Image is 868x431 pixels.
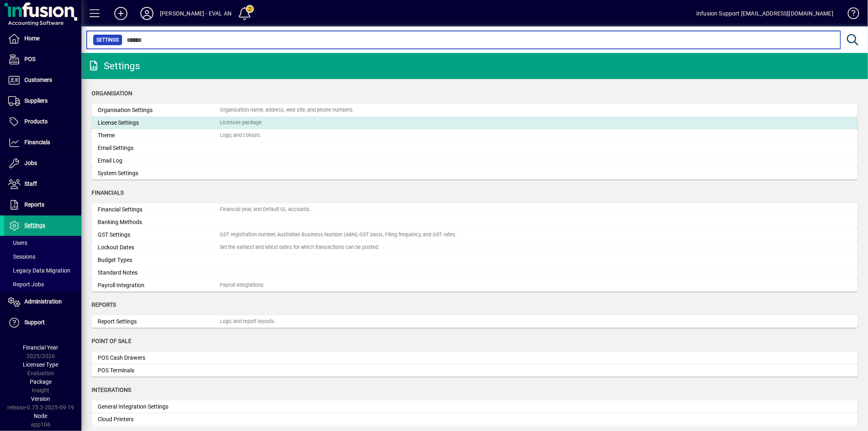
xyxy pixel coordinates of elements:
div: System Settings [98,169,220,178]
div: Set the earliest and latest dates for which transactions can be posted. [220,244,379,251]
div: Payroll Integrations [220,281,264,289]
div: Cloud Printers [98,415,220,424]
span: Home [24,35,39,42]
span: Node [34,413,48,419]
a: Legacy Data Migration [4,264,81,277]
div: Email Settings [98,144,220,152]
div: Report Settings [98,317,220,326]
a: Email Log [92,154,858,167]
a: POS Terminals [92,364,858,377]
div: Financial Settings [98,205,220,214]
a: System Settings [92,167,858,180]
span: Support [24,319,45,325]
span: Report Jobs [8,281,44,288]
span: Staff [24,180,37,187]
a: Organisation SettingsOrganisation name, address, web site, and phone numbers. [92,104,858,117]
a: Administration [4,292,81,312]
a: Cloud Printers [92,413,858,426]
a: Products [4,112,81,132]
span: Users [8,240,27,246]
a: Home [4,29,81,49]
a: Suppliers [4,91,81,111]
span: Licensee Type [23,361,59,368]
a: License SettingsLicensee package. [92,117,858,129]
div: Settings [87,59,140,73]
div: Infusion Support [EMAIL_ADDRESS][DOMAIN_NAME] [696,7,833,20]
div: Payroll Integration [98,281,220,290]
div: POS Cash Drawers [98,354,220,362]
span: POS [24,56,35,62]
div: General Integration Settings [98,402,220,411]
span: Point of Sale [92,338,131,344]
span: Settings [24,222,45,229]
a: Users [4,236,81,250]
span: Organisation [92,90,132,97]
div: Licensee package. [220,119,263,127]
a: Customers [4,70,81,90]
a: Lockout DatesSet the earliest and latest dates for which transactions can be posted. [92,241,858,254]
div: GST registration number, Australian Business Number (ABN), GST basis, Filing frequency, and GST r... [220,231,457,239]
a: Budget Types [92,254,858,266]
a: Jobs [4,153,81,174]
span: Sessions [8,253,35,260]
span: Suppliers [24,97,48,104]
div: [PERSON_NAME] - EVAL AN [160,7,232,20]
a: Report Jobs [4,277,81,291]
span: Customers [24,77,52,83]
span: Legacy Data Migration [8,267,70,274]
div: License Settings [98,119,220,127]
a: Report SettingsLogo, and report layouts. [92,315,858,328]
a: Banking Methods [92,216,858,229]
div: Email Log [98,156,220,165]
a: Financials [4,132,81,153]
div: GST Settings [98,231,220,239]
span: Integrations [92,387,131,393]
div: Organisation Settings [98,106,220,114]
span: Financials [24,139,50,145]
a: Payroll IntegrationPayroll Integrations [92,279,858,292]
span: Jobs [24,160,37,166]
a: Support [4,312,81,333]
a: Email Settings [92,142,858,154]
div: Lockout Dates [98,243,220,252]
a: GST SettingsGST registration number, Australian Business Number (ABN), GST basis, Filing frequenc... [92,229,858,241]
a: Knowledge Base [842,2,858,28]
div: Logo, and colours. [220,132,261,139]
div: Standard Notes [98,268,220,277]
div: POS Terminals [98,366,220,375]
span: Reports [92,301,116,308]
a: Financial SettingsFinancial year, and Default GL accounts. [92,203,858,216]
div: Organisation name, address, web site, and phone numbers. [220,106,354,114]
div: Budget Types [98,256,220,264]
a: Sessions [4,250,81,264]
div: Theme [98,131,220,140]
span: Financials [92,189,124,196]
a: Staff [4,174,81,194]
a: ThemeLogo, and colours. [92,129,858,142]
button: Add [108,6,134,21]
a: POS Cash Drawers [92,352,858,364]
button: Profile [134,6,160,21]
div: Financial year, and Default GL accounts. [220,206,311,213]
a: POS [4,49,81,70]
span: Products [24,118,48,125]
a: Reports [4,195,81,215]
div: Logo, and report layouts. [220,318,275,325]
span: Version [31,396,50,402]
span: Reports [24,201,44,208]
div: Banking Methods [98,218,220,226]
span: Administration [24,298,62,305]
span: Financial Year [23,344,59,351]
span: Settings [96,36,119,44]
span: Package [30,378,52,385]
a: General Integration Settings [92,400,858,413]
a: Standard Notes [92,266,858,279]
